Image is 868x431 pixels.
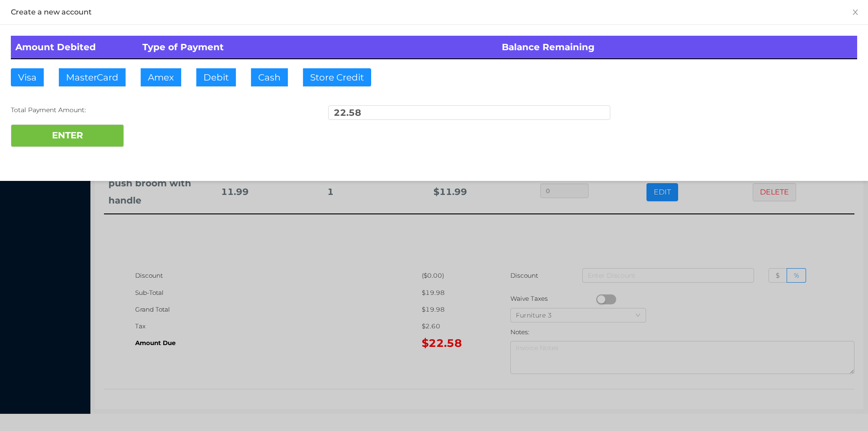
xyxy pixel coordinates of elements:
th: Balance Remaining [497,36,857,59]
th: Amount Debited [11,36,138,59]
button: Visa [11,68,44,86]
i: icon: close [852,9,859,16]
button: Store Credit [303,68,371,86]
button: MasterCard [59,68,126,86]
button: Debit [196,68,236,86]
div: Create a new account [11,7,857,17]
div: Total Payment Amount: [11,105,293,115]
button: Amex [141,68,181,86]
button: ENTER [11,124,124,147]
button: Cash [251,68,288,86]
th: Type of Payment [138,36,498,59]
